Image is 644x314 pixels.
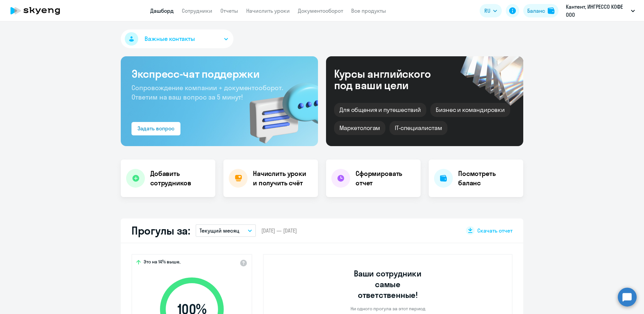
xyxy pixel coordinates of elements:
div: Баланс [527,7,545,15]
button: Кантент, ИНГРЕССО КОФЕ ООО [562,3,638,19]
h3: Ваши сотрудники самые ответственные! [345,268,431,300]
h4: Добавить сотрудников [150,169,210,188]
h3: Экспресс-чат поддержки [131,67,307,80]
p: Ни одного прогула за этот период [351,306,425,312]
a: Сотрудники [182,7,212,14]
span: RU [484,7,490,15]
button: Важные контакты [121,29,233,48]
button: Текущий месяц [196,224,256,237]
h4: Сформировать отчет [356,169,415,188]
a: Начислить уроки [246,7,290,14]
h2: Прогулы за: [131,224,190,237]
h4: Посмотреть баланс [458,169,518,188]
div: IT-специалистам [389,121,447,135]
div: Курсы английского под ваши цели [334,68,449,91]
a: Документооборот [298,7,343,14]
button: RU [480,4,502,17]
div: Бизнес и командировки [430,103,510,117]
h4: Начислить уроки и получить счёт [253,169,311,188]
img: balance [548,7,554,14]
span: Важные контакты [145,35,195,43]
a: Все продукты [351,7,386,14]
a: Отчеты [220,7,238,14]
p: Кантент, ИНГРЕССО КОФЕ ООО [566,3,628,19]
p: Текущий месяц [200,227,239,235]
span: [DATE] — [DATE] [261,227,297,234]
span: Это на 14% выше, [144,259,180,267]
div: Для общения и путешествий [334,103,426,117]
div: Задать вопрос [138,124,174,132]
a: Дашборд [150,7,174,14]
div: Маркетологам [334,121,385,135]
button: Задать вопрос [131,122,180,135]
img: bg-img [240,71,318,146]
span: Скачать отчет [477,227,513,234]
span: Сопровождение компании + документооборот. Ответим на ваш вопрос за 5 минут! [131,83,283,101]
button: Балансbalance [523,4,558,17]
